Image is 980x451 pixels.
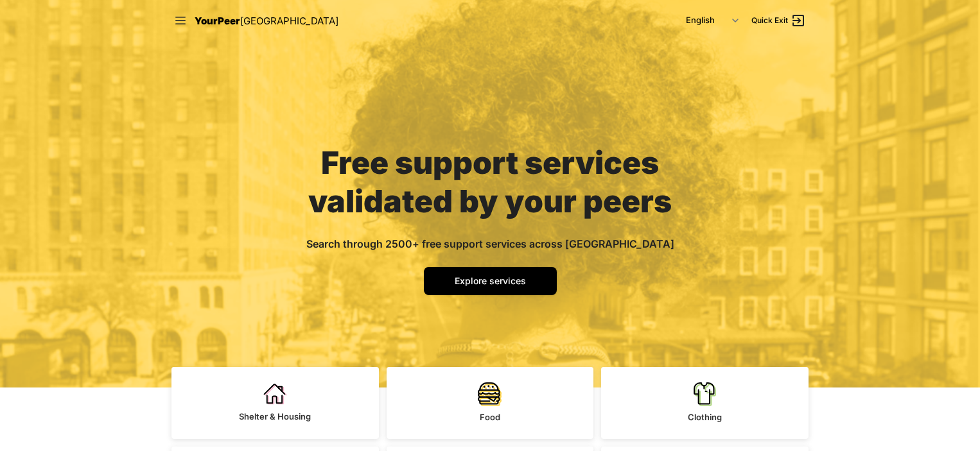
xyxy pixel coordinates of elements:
[455,275,526,286] span: Explore services
[195,13,338,29] a: YourPeer[GEOGRAPHIC_DATA]
[387,367,594,439] a: Food
[480,412,500,422] span: Food
[239,411,311,421] span: Shelter & Housing
[240,15,338,27] span: [GEOGRAPHIC_DATA]
[751,15,788,26] span: Quick Exit
[195,15,240,27] span: YourPeer
[171,367,379,439] a: Shelter & Housing
[688,412,722,422] span: Clothing
[751,13,806,28] a: Quick Exit
[601,367,809,439] a: Clothing
[308,144,672,220] span: Free support services validated by your peers
[306,237,674,250] span: Search through 2500+ free support services across [GEOGRAPHIC_DATA]
[424,267,557,295] a: Explore services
